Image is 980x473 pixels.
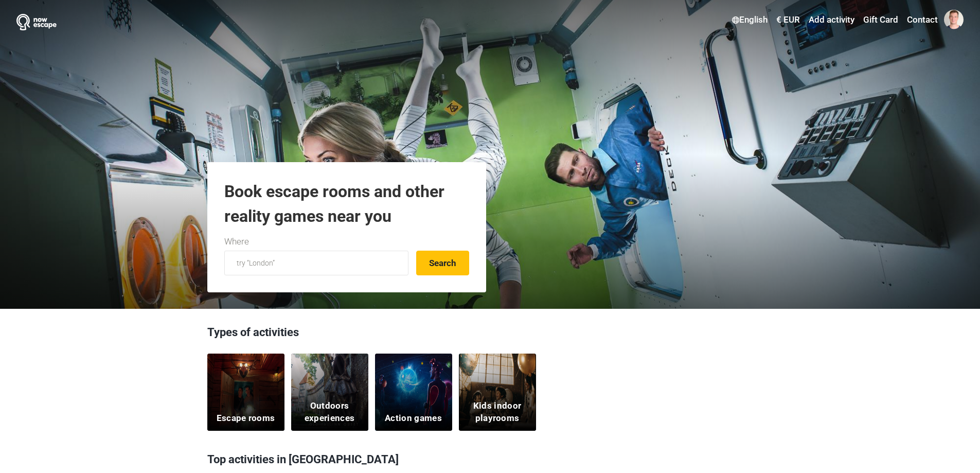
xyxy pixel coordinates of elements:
a: Gift Card [861,11,901,29]
img: English [732,16,739,24]
h5: Action games [385,412,442,425]
h5: Kids indoor playrooms [465,400,529,425]
img: Nowescape logo [16,14,57,30]
h3: Types of activities [207,324,773,346]
input: try “London” [224,251,408,275]
button: Search [416,251,469,275]
a: Contact [904,11,940,29]
a: Action games [375,354,452,431]
a: English [729,11,770,29]
a: Outdoors experiences [291,354,368,431]
a: € EUR [774,11,803,29]
h5: Escape rooms [217,412,275,425]
h5: Outdoors experiences [297,400,362,425]
a: Add activity [806,11,857,29]
label: Where [224,235,249,249]
h3: Top activities in [GEOGRAPHIC_DATA] [207,446,773,473]
h1: Book escape rooms and other reality games near you [224,179,469,229]
a: Kids indoor playrooms [459,354,536,431]
a: Escape rooms [207,354,284,431]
